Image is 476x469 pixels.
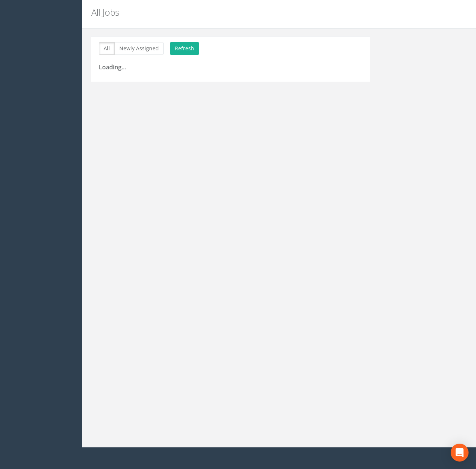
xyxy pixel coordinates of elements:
[99,42,115,55] button: All
[99,64,363,71] h3: Loading...
[451,444,469,462] div: Open Intercom Messenger
[91,7,402,17] h2: All Jobs
[114,42,164,55] button: Newly Assigned
[170,42,199,55] button: Refresh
